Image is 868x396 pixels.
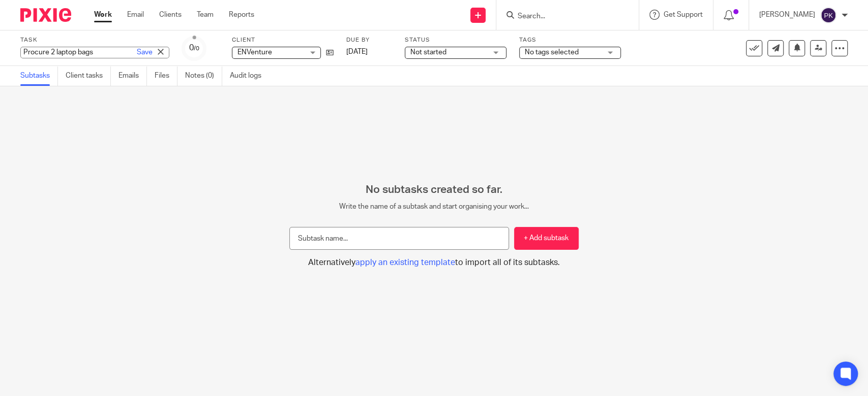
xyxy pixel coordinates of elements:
[118,66,147,86] a: Emails
[820,7,836,23] img: svg%3E
[664,11,703,18] span: Get Support
[525,49,579,56] span: No tags selected
[405,36,506,44] label: Status
[346,36,392,44] label: Due by
[410,49,446,56] span: Not started
[20,36,169,44] label: Task
[197,10,214,20] a: Team
[127,10,144,20] a: Email
[155,66,177,86] a: Files
[230,66,269,86] a: Audit logs
[289,202,579,212] p: Write the name of a subtask and start organising your work...
[289,257,579,268] button: Alternativelyapply an existing templateto import all of its subtasks.
[514,227,579,250] button: + Add subtask
[517,12,608,21] input: Search
[94,10,112,20] a: Work
[185,66,222,86] a: Notes (0)
[346,48,368,55] span: [DATE]
[20,8,71,22] img: Pixie
[355,258,455,267] span: apply an existing template
[229,10,254,20] a: Reports
[519,36,621,44] label: Tags
[759,10,815,20] p: [PERSON_NAME]
[194,46,199,51] small: /0
[232,36,334,44] label: Client
[289,183,579,196] h2: No subtasks created so far.
[289,227,509,250] input: Subtask name...
[159,10,182,20] a: Clients
[189,42,199,54] div: 0
[137,47,153,57] a: Save
[20,66,58,86] a: Subtasks
[66,66,111,86] a: Client tasks
[20,47,169,58] div: Procure 2 laptop bags
[237,49,272,56] span: ENVenture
